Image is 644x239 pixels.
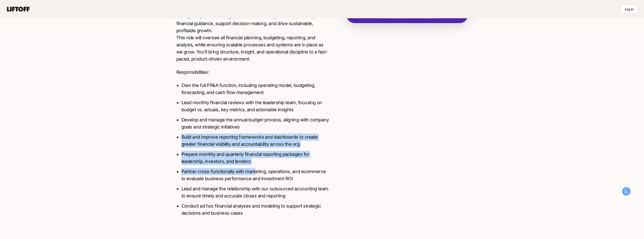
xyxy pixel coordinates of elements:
[181,168,330,182] li: Partner cross-functionally with marketing, operations, and ecommerce to evaluate business perform...
[620,5,638,14] button: Log in
[181,99,330,113] li: Lead monthly financial reviews with the leadership team, focusing on budget vs. actuals, key metr...
[181,185,330,199] li: Lead and manage the relationship with our outsourced accounting team to ensure timely and accurat...
[176,69,330,76] p: Responsibilities:
[181,116,330,131] li: Develop and manage the annual budget process, aligning with company goals and strategic initiatives
[181,134,330,148] li: Build and improve reporting frameworks and dashboards to create greater financial visibility and ...
[181,203,330,217] li: Conduct ad hoc financial analyses and modeling to support strategic decisions and business cases
[181,82,330,96] li: Own the full FP&A function, including operating model, budgeting, forecasting, and cash flow mana...
[181,151,330,165] li: Prepare monthly and quarterly financial reporting packages for leadership, investors, and lenders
